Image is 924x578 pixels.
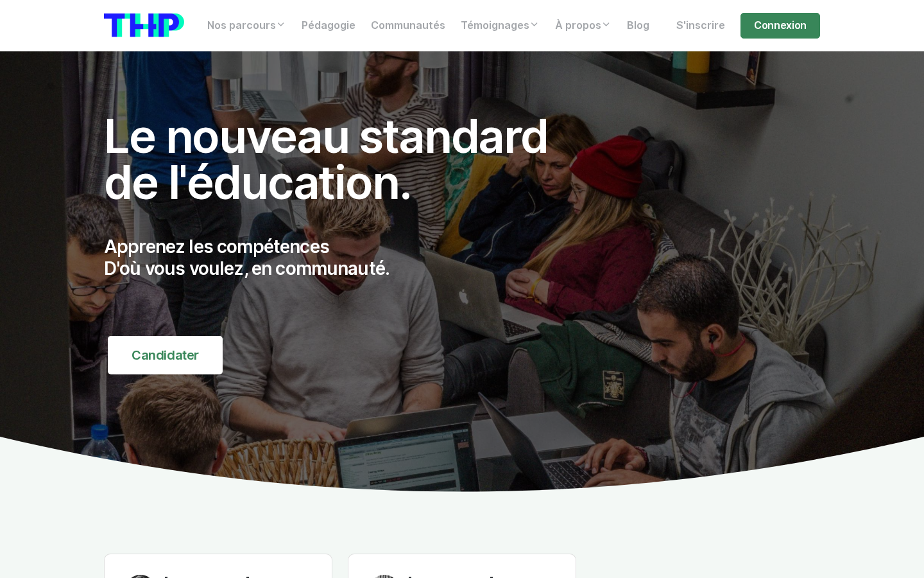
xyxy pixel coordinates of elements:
[547,13,619,39] a: À propos
[294,13,363,39] a: Pédagogie
[108,336,223,374] a: Candidater
[104,13,184,37] img: logo
[740,13,820,39] a: Connexion
[669,13,733,39] a: S'inscrire
[453,13,547,39] a: Témoignages
[363,13,453,39] a: Communautés
[619,13,657,39] a: Blog
[104,236,576,279] p: Apprenez les compétences D'où vous voulez, en communauté.
[104,113,576,206] h1: Le nouveau standard de l'éducation.
[200,13,294,39] a: Nos parcours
